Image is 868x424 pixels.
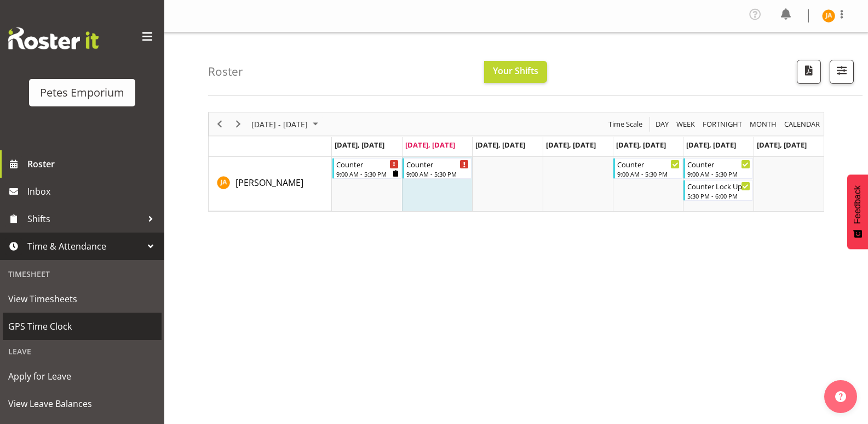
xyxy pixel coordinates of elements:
[783,117,822,131] button: Month
[209,157,332,211] td: Jeseryl Armstrong resource
[748,117,779,131] button: Timeline Month
[406,159,469,169] div: Counter
[654,117,671,131] button: Timeline Day
[8,27,99,49] img: Rosterit website logo
[687,191,750,200] div: 5:30 PM - 6:00 PM
[822,9,835,22] img: jeseryl-armstrong10788.jpg
[3,313,162,340] a: GPS Time Clock
[847,174,868,249] button: Feedback - Show survey
[8,318,156,335] span: GPS Time Clock
[210,112,229,135] div: Previous
[797,60,821,84] button: Download a PDF of the roster according to the set date range.
[853,185,863,224] span: Feedback
[3,363,162,390] a: Apply for Leave
[683,180,752,201] div: Jeseryl Armstrong"s event - Counter Lock Up Begin From Saturday, September 6, 2025 at 5:30:00 PM ...
[701,117,744,131] button: Fortnight
[546,140,596,150] span: [DATE], [DATE]
[403,158,472,179] div: Jeseryl Armstrong"s event - Counter Begin From Tuesday, September 2, 2025 at 9:00:00 AM GMT+12:00...
[675,117,696,131] span: Week
[617,169,680,178] div: 9:00 AM - 5:30 PM
[613,158,682,179] div: Jeseryl Armstrong"s event - Counter Begin From Friday, September 5, 2025 at 9:00:00 AM GMT+12:00 ...
[406,169,469,178] div: 9:00 AM - 5:30 PM
[675,117,697,131] button: Timeline Week
[8,368,156,385] span: Apply for Leave
[27,211,142,227] span: Shifts
[27,156,159,172] span: Roster
[332,158,401,179] div: Jeseryl Armstrong"s event - Counter Begin From Monday, September 1, 2025 at 9:00:00 AM GMT+12:00 ...
[830,60,854,84] button: Filter Shifts
[702,117,743,131] span: Fortnight
[229,112,248,135] div: Next
[27,238,142,255] span: Time & Attendance
[484,61,547,83] button: Your Shifts
[757,140,807,150] span: [DATE], [DATE]
[231,117,246,131] button: Next
[749,117,778,131] span: Month
[3,390,162,417] a: View Leave Balances
[8,291,156,307] span: View Timesheets
[835,391,846,402] img: help-xxl-2.png
[250,117,309,131] span: [DATE] - [DATE]
[617,159,680,169] div: Counter
[3,285,162,313] a: View Timesheets
[3,263,162,285] div: Timesheet
[475,140,525,150] span: [DATE], [DATE]
[40,84,124,101] div: Petes Emporium
[250,117,323,131] button: September 01 - 07, 2025
[607,117,645,131] button: Time Scale
[687,169,750,178] div: 9:00 AM - 5:30 PM
[336,169,399,178] div: 9:00 AM - 5:30 PM
[212,117,227,131] button: Previous
[654,117,670,131] span: Day
[687,180,750,191] div: Counter Lock Up
[783,117,821,131] span: calendar
[335,140,384,150] span: [DATE], [DATE]
[208,112,824,212] div: Timeline Week of September 2, 2025
[687,159,750,169] div: Counter
[336,159,399,169] div: Counter
[493,65,538,77] span: Your Shifts
[607,117,643,131] span: Time Scale
[3,340,162,363] div: Leave
[208,65,243,78] h4: Roster
[27,183,159,200] span: Inbox
[235,176,303,189] a: [PERSON_NAME]
[616,140,666,150] span: [DATE], [DATE]
[405,140,455,150] span: [DATE], [DATE]
[686,140,736,150] span: [DATE], [DATE]
[683,158,752,179] div: Jeseryl Armstrong"s event - Counter Begin From Saturday, September 6, 2025 at 9:00:00 AM GMT+12:0...
[332,157,824,211] table: Timeline Week of September 2, 2025
[8,395,156,412] span: View Leave Balances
